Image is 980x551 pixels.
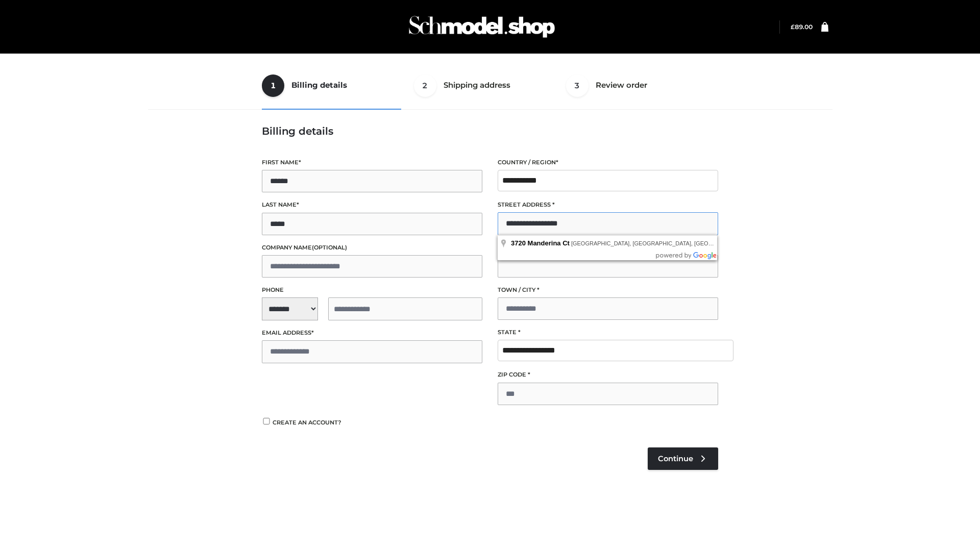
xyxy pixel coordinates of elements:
span: (optional) [312,244,347,251]
label: Email address [262,328,482,338]
a: £89.00 [791,23,813,31]
span: [GEOGRAPHIC_DATA], [GEOGRAPHIC_DATA], [GEOGRAPHIC_DATA] [571,240,753,246]
label: Street address [498,200,718,210]
input: Create an account? [262,418,271,424]
span: Create an account? [273,419,341,426]
label: ZIP Code [498,370,718,380]
bdi: 89.00 [791,23,813,31]
label: Last name [262,200,482,210]
label: Country / Region [498,158,718,167]
label: First name [262,158,482,167]
label: Town / City [498,285,718,295]
span: Manderina Ct [528,239,570,247]
a: Continue [648,447,718,470]
img: Schmodel Admin 964 [405,7,558,47]
span: Continue [658,454,693,463]
label: State [498,328,718,337]
span: £ [791,23,795,31]
label: Phone [262,285,482,295]
h3: Billing details [262,125,718,137]
span: 3720 [511,239,526,247]
label: Company name [262,243,482,253]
